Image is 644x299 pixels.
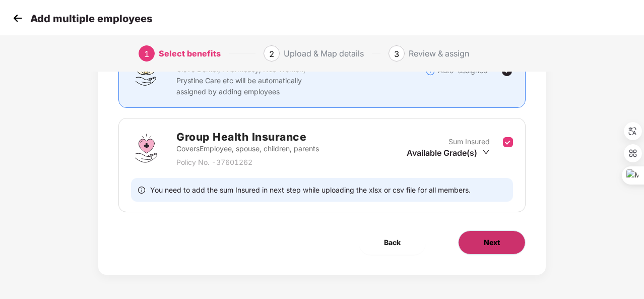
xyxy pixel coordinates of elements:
[144,49,149,59] span: 1
[359,230,426,255] button: Back
[384,237,401,248] span: Back
[138,185,145,195] span: info-circle
[269,49,274,59] span: 2
[484,237,500,248] span: Next
[150,185,471,195] span: You need to add the sum Insured in next step while uploading the xlsx or csv file for all members.
[159,45,221,62] div: Select benefits
[394,49,399,59] span: 3
[30,13,152,25] p: Add multiple employees
[409,45,469,62] div: Review & assign
[284,45,364,62] div: Upload & Map details
[176,157,319,168] p: Policy No. - 37601262
[10,11,25,26] img: svg+xml;base64,PHN2ZyB4bWxucz0iaHR0cDovL3d3dy53My5vcmcvMjAwMC9zdmciIHdpZHRoPSIzMCIgaGVpZ2h0PSIzMC...
[176,129,319,145] h2: Group Health Insurance
[407,147,490,158] div: Available Grade(s)
[176,64,326,97] p: Clove Dental, Pharmeasy, Nua Women, Prystine Care etc will be automatically assigned by adding em...
[448,136,490,147] p: Sum Insured
[176,143,319,154] p: Covers Employee, spouse, children, parents
[482,148,490,156] span: down
[458,230,526,255] button: Next
[131,133,161,163] img: svg+xml;base64,PHN2ZyBpZD0iR3JvdXBfSGVhbHRoX0luc3VyYW5jZSIgZGF0YS1uYW1lPSJHcm91cCBIZWFsdGggSW5zdX...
